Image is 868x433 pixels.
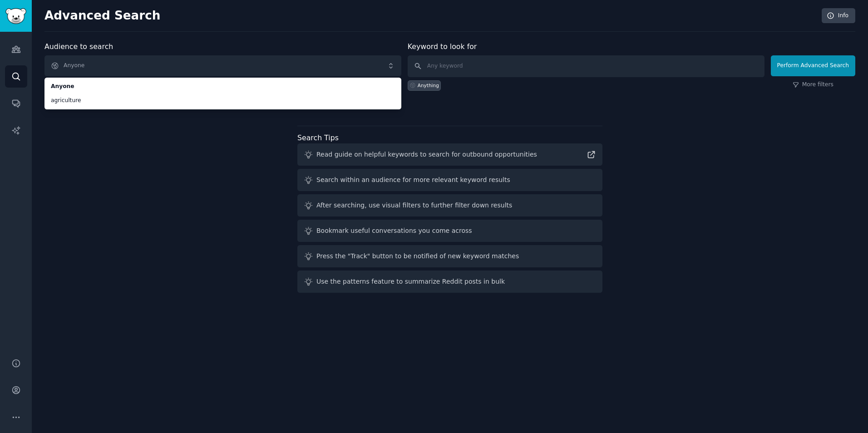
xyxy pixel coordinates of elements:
ul: Anyone [44,78,401,109]
div: Use the patterns feature to summarize Reddit posts in bulk [316,277,505,286]
div: Anything [418,82,439,89]
label: Search Tips [297,133,339,142]
div: Press the "Track" button to be notified of new keyword matches [316,251,519,261]
h2: Advanced Search [44,9,817,23]
div: Read guide on helpful keywords to search for outbound opportunities [316,150,537,159]
button: Anyone [44,55,401,76]
img: GummySearch logo [5,8,26,24]
div: Bookmark useful conversations you come across [316,226,472,236]
a: More filters [793,81,833,89]
label: Keyword to look for [408,42,477,51]
a: Info [822,8,855,24]
span: Anyone [51,83,395,91]
div: Search within an audience for more relevant keyword results [316,175,510,185]
input: Any keyword [408,55,764,77]
button: Perform Advanced Search [771,55,855,76]
span: agriculture [51,97,395,105]
div: After searching, use visual filters to further filter down results [316,201,512,210]
label: Audience to search [44,42,113,51]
